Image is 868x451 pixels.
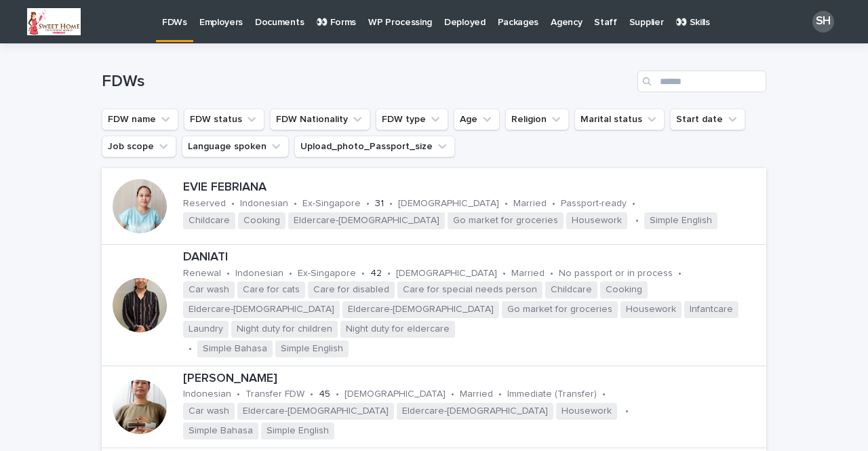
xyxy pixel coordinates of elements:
[684,301,738,318] span: Infantcare
[398,198,499,210] p: [DEMOGRAPHIC_DATA]
[625,406,629,417] p: •
[231,321,338,338] span: Night duty for children
[183,198,226,210] p: Reserved
[344,389,446,400] p: [DEMOGRAPHIC_DATA]
[670,109,745,130] button: Start date
[261,423,334,439] span: Simple English
[460,389,493,400] p: Married
[302,198,361,210] p: Ex-Singapore
[396,268,497,279] p: [DEMOGRAPHIC_DATA]
[183,212,235,229] span: Childcare
[310,389,313,400] p: •
[376,109,448,130] button: FDW type
[336,389,339,400] p: •
[559,268,673,279] p: No passport or in process
[448,212,564,229] span: Go market for groceries
[238,212,285,229] span: Cooking
[183,321,229,338] span: Laundry
[189,343,192,355] p: •
[298,268,356,279] p: Ex-Singapore
[183,403,235,420] span: Car wash
[812,11,834,33] div: SH
[27,8,81,35] img: SxV-y9IDe1xPkiQ-DEzWCVGYihIGPR2KPLyfPma-MCg
[183,423,258,439] span: Simple Bahasa
[502,301,618,318] span: Go market for groceries
[566,212,627,229] span: Housework
[632,198,635,210] p: •
[308,281,395,298] span: Care for disabled
[184,109,264,130] button: FDW status
[231,198,235,210] p: •
[182,136,289,157] button: Language spoken
[574,109,665,130] button: Marital status
[602,389,606,400] p: •
[513,198,547,210] p: Married
[498,389,502,400] p: •
[340,321,455,338] span: Night duty for eldercare
[397,403,553,420] span: Eldercare-[DEMOGRAPHIC_DATA]
[389,198,393,210] p: •
[511,268,545,279] p: Married
[387,268,391,279] p: •
[319,389,330,400] p: 45
[505,198,508,210] p: •
[270,109,370,130] button: FDW Nationality
[288,212,445,229] span: Eldercare-[DEMOGRAPHIC_DATA]
[561,198,627,210] p: Passport-ready
[366,198,370,210] p: •
[370,268,382,279] p: 42
[454,109,500,130] button: Age
[183,301,340,318] span: Eldercare-[DEMOGRAPHIC_DATA]
[294,136,455,157] button: Upload_photo_Passport_size
[502,268,506,279] p: •
[183,250,761,265] p: DANIATI
[545,281,597,298] span: Childcare
[245,389,304,400] p: Transfer FDW
[552,198,555,210] p: •
[183,281,235,298] span: Car wash
[102,136,176,157] button: Job scope
[197,340,273,357] span: Simple Bahasa
[237,403,394,420] span: Eldercare-[DEMOGRAPHIC_DATA]
[275,340,349,357] span: Simple English
[451,389,454,400] p: •
[342,301,499,318] span: Eldercare-[DEMOGRAPHIC_DATA]
[361,268,365,279] p: •
[289,268,292,279] p: •
[183,389,231,400] p: Indonesian
[102,72,632,92] h1: FDWs
[102,168,766,245] a: EVIE FEBRIANAReserved•Indonesian•Ex-Singapore•31•[DEMOGRAPHIC_DATA]•Married•Passport-ready•Childc...
[397,281,542,298] span: Care for special needs person
[102,245,766,366] a: DANIATIRenewal•Indonesian•Ex-Singapore•42•[DEMOGRAPHIC_DATA]•Married•No passport or in process•Ca...
[183,180,761,195] p: EVIE FEBRIANA
[375,198,384,210] p: 31
[226,268,230,279] p: •
[183,372,761,387] p: [PERSON_NAME]
[550,268,553,279] p: •
[102,366,766,448] a: [PERSON_NAME]Indonesian•Transfer FDW•45•[DEMOGRAPHIC_DATA]•Married•Immediate (Transfer)•Car washE...
[556,403,617,420] span: Housework
[637,71,766,92] input: Search
[505,109,569,130] button: Religion
[620,301,682,318] span: Housework
[237,281,305,298] span: Care for cats
[235,268,283,279] p: Indonesian
[644,212,717,229] span: Simple English
[294,198,297,210] p: •
[102,109,178,130] button: FDW name
[240,198,288,210] p: Indonesian
[635,215,639,227] p: •
[678,268,682,279] p: •
[183,268,221,279] p: Renewal
[507,389,597,400] p: Immediate (Transfer)
[237,389,240,400] p: •
[600,281,648,298] span: Cooking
